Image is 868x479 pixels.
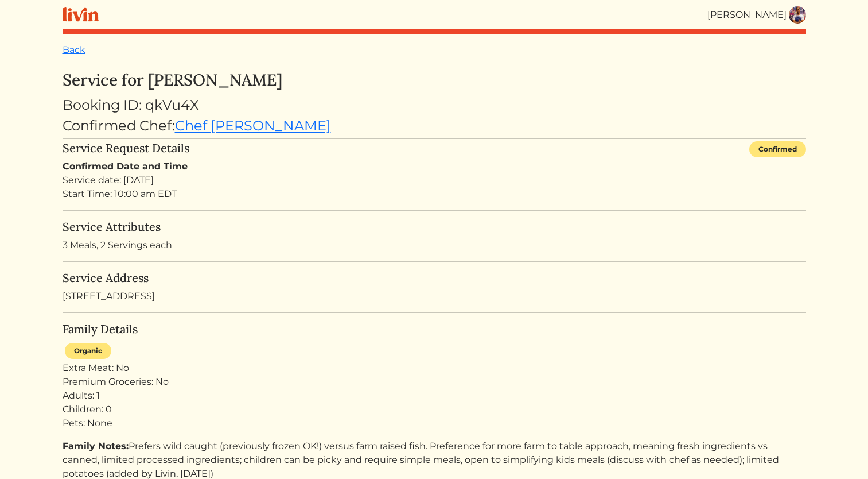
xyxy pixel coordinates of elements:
h5: Service Request Details [63,141,189,155]
div: Booking ID: qkVu4X [63,95,806,115]
h5: Family Details [63,322,806,336]
h5: Service Attributes [63,220,806,234]
div: [PERSON_NAME] [707,8,787,22]
div: Confirmed Chef: [63,115,806,136]
div: [STREET_ADDRESS] [63,271,806,303]
div: Extra Meat: No [63,361,806,375]
h5: Service Address [63,271,806,285]
p: 3 Meals, 2 Servings each [63,238,806,252]
div: Adults: 1 Children: 0 Pets: None [63,389,806,430]
strong: Confirmed Date and Time [63,161,188,172]
a: Chef [PERSON_NAME] [175,117,331,134]
div: Premium Groceries: No [63,375,806,389]
div: Confirmed [749,141,806,157]
a: Back [63,44,85,55]
h3: Service for [PERSON_NAME] [63,71,806,90]
div: Service date: [DATE] Start Time: 10:00 am EDT [63,173,806,201]
img: livin-logo-a0d97d1a881af30f6274990eb6222085a2533c92bbd1e4f22c21b4f0d0e3210c.svg [63,7,99,22]
img: a09e5bf7981c309b4c08df4bb44c4a4f [789,6,806,24]
div: Organic [65,343,111,359]
strong: Family Notes: [63,441,129,451]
